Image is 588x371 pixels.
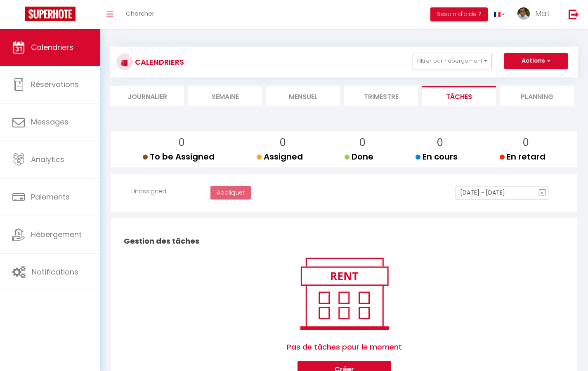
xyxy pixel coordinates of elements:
[257,151,303,162] span: Assigned
[345,151,373,162] span: Done
[266,86,340,106] li: Mensuel
[133,53,184,71] h3: CALENDRIERS
[31,117,68,127] span: Messages
[351,135,373,150] p: 0
[535,8,550,19] span: Mat
[31,154,64,164] span: Analytics
[143,151,215,162] span: To be Assigned
[422,86,496,106] li: Tâches
[287,333,402,361] span: Pas de tâches pour le moment
[31,229,82,240] span: Hébergement
[110,86,184,106] li: Journalier
[456,186,548,200] input: Select Date Range
[541,191,543,195] text: 8
[31,42,73,52] span: Calendriers
[430,7,488,21] button: Besoin d'aide ?
[500,151,545,162] span: En retard
[31,192,70,202] span: Paiements
[126,9,154,18] span: Chercher
[122,228,567,254] h2: Gestion des tâches
[569,9,579,19] img: logout
[413,53,492,69] button: Filtrer par hébergement
[32,267,78,277] span: Notifications
[422,135,458,150] p: 0
[500,86,574,106] li: Planning
[344,86,418,106] li: Trimestre
[210,186,251,200] button: Appliquer
[517,7,530,20] img: ...
[31,79,79,89] span: Réservations
[506,135,545,150] p: 0
[263,135,303,150] p: 0
[292,254,397,333] img: rent.png
[25,7,76,21] img: Super Booking
[188,86,262,106] li: Semaine
[416,151,458,162] span: En cours
[504,53,568,69] button: Actions
[7,3,31,28] button: Ouvrir le widget de chat LiveChat
[149,135,215,150] p: 0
